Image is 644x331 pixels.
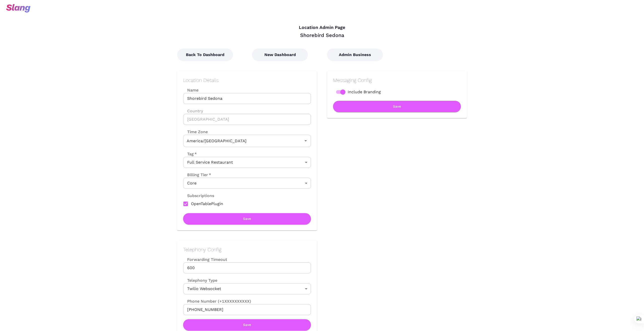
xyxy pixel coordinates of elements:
label: Subscriptions [183,193,214,199]
button: Back To Dashboard [177,49,233,61]
div: Core [183,178,311,189]
label: Time Zone [183,129,311,135]
span: Include Branding [348,89,381,95]
h2: Location Details [183,77,311,83]
span: OpenTablePlugin [191,201,223,207]
label: Billing Tier [183,172,211,178]
button: Save [333,101,461,112]
button: Save [183,319,311,330]
button: Admin Business [327,49,383,61]
button: Open [302,137,309,144]
label: Telephony Type [183,277,217,283]
h2: Telephony Config [183,247,311,253]
h2: Messaging Config [333,77,461,83]
h4: Location Admin Page [177,25,467,30]
a: Admin Business [327,52,383,57]
img: svg+xml;base64,PHN2ZyB3aWR0aD0iOTciIGhlaWdodD0iMzQiIHZpZXdCb3g9IjAgMCA5NyAzNCIgZmlsbD0ibm9uZSIgeG... [6,4,30,13]
div: Shorebird Sedona [177,32,467,38]
a: New Dashboard [252,52,308,57]
label: Name [183,87,311,93]
label: Tag [183,151,197,157]
label: Forwarding Timeout [183,257,311,262]
button: Save [183,213,311,224]
a: Back To Dashboard [177,52,233,57]
label: Country [183,108,311,114]
div: Twilio Websocket [183,283,311,294]
button: New Dashboard [252,49,308,61]
label: Phone Number (+1XXXXXXXXXX) [183,298,311,304]
div: Full Service Restaurant [183,157,311,168]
